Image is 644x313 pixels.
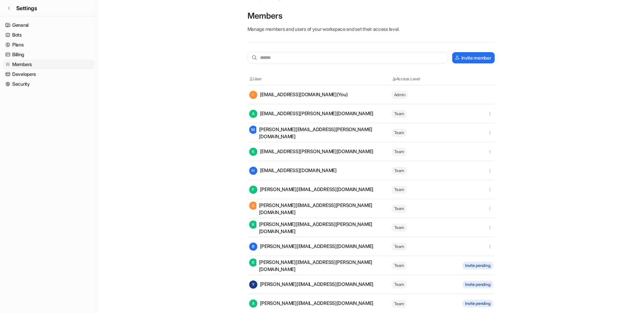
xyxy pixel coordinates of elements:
span: R [249,243,257,251]
span: Team [392,186,406,193]
a: Billing [3,50,95,59]
div: [PERSON_NAME][EMAIL_ADDRESS][PERSON_NAME][DOMAIN_NAME] [249,202,391,216]
div: [EMAIL_ADDRESS][DOMAIN_NAME] [249,167,337,175]
div: [PERSON_NAME][EMAIL_ADDRESS][PERSON_NAME][DOMAIN_NAME] [249,258,391,273]
span: Team [392,300,406,308]
span: A [249,299,257,308]
span: F [249,186,257,194]
p: Manage members and users of your workspace and set their access level. [247,25,495,33]
div: [EMAIL_ADDRESS][DOMAIN_NAME] (You) [249,91,348,99]
span: Team [392,205,406,212]
div: [PERSON_NAME][EMAIL_ADDRESS][DOMAIN_NAME] [249,243,374,251]
a: Plans [3,40,95,49]
a: Developers [3,69,95,79]
span: Invite pending [463,281,493,288]
span: K [249,258,257,267]
a: General [3,20,95,30]
span: I [249,91,257,99]
th: Access Level [391,76,453,82]
button: Invite member [452,52,494,63]
a: Bots [3,30,95,40]
div: [PERSON_NAME][EMAIL_ADDRESS][PERSON_NAME][DOMAIN_NAME] [249,221,391,235]
a: Members [3,60,95,69]
span: H [249,167,257,175]
span: Invite pending [463,262,493,269]
div: [EMAIL_ADDRESS][PERSON_NAME][DOMAIN_NAME] [249,148,374,156]
span: Invite pending [463,300,493,307]
img: Access Level [392,77,396,81]
th: User [249,76,391,82]
div: [PERSON_NAME][EMAIL_ADDRESS][DOMAIN_NAME] [249,186,374,194]
div: [PERSON_NAME][EMAIL_ADDRESS][DOMAIN_NAME] [249,299,374,308]
span: S [249,202,257,210]
span: Team [392,243,406,250]
p: Members [247,11,495,21]
span: A [249,110,257,118]
span: K [249,148,257,156]
span: Team [392,262,406,269]
span: Team [392,224,406,231]
div: [EMAIL_ADDRESS][PERSON_NAME][DOMAIN_NAME] [249,110,374,118]
span: K [249,221,257,229]
span: M [249,126,257,134]
span: Admin [392,91,408,99]
img: User [249,77,253,81]
span: Team [392,148,406,155]
a: Security [3,79,95,89]
span: Team [392,281,406,288]
span: Settings [16,4,37,12]
div: [PERSON_NAME][EMAIL_ADDRESS][DOMAIN_NAME] [249,280,374,289]
span: Team [392,110,406,118]
span: Team [392,167,406,174]
span: Y [249,280,257,289]
span: Team [392,129,406,137]
div: [PERSON_NAME][EMAIL_ADDRESS][PERSON_NAME][DOMAIN_NAME] [249,126,391,140]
